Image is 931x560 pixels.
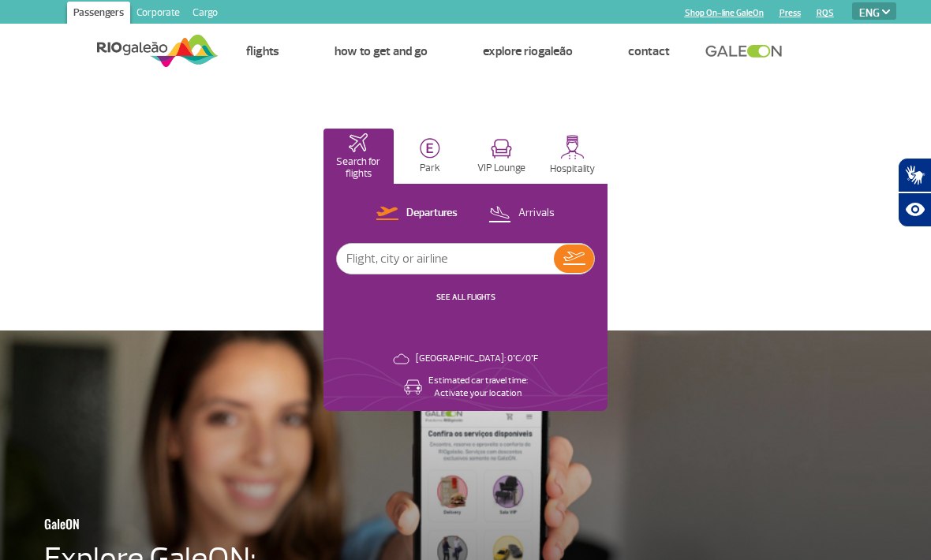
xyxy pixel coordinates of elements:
img: vipRoom.svg [491,139,512,159]
button: Search for flights [323,129,394,184]
a: Shop On-line GaleOn [685,8,764,18]
img: carParkingHome.svg [420,138,440,159]
p: Departures [406,206,458,221]
p: Park [420,162,440,174]
a: How to get and go [335,43,428,59]
a: RQS [817,8,834,18]
a: SEE ALL FLIGHTS [436,292,495,302]
a: Press [780,8,801,18]
p: Search for flights [331,156,386,180]
img: airplaneHomeActive.svg [349,133,368,152]
button: Departures [372,203,462,224]
a: Cargo [186,2,224,27]
input: Flight, city or airline [337,244,554,274]
button: Abrir tradutor de língua de sinais. [898,158,931,192]
a: Flights [246,43,279,59]
p: Arrivals [518,206,555,221]
img: hospitality.svg [560,135,585,159]
div: Plugin de acessibilidade da Hand Talk. [898,158,931,227]
p: Estimated car travel time: Activate your location [428,375,528,400]
a: Explore RIOgaleão [483,43,573,59]
button: VIP Lounge [466,129,537,184]
button: Arrivals [484,203,559,224]
p: Hospitality [550,163,595,175]
button: Park [395,129,466,184]
a: Contact [628,43,670,59]
p: [GEOGRAPHIC_DATA]: 0°C/0°F [416,353,538,365]
p: VIP Lounge [477,162,525,174]
button: Hospitality [538,129,608,184]
h3: GaleON [44,507,308,540]
button: SEE ALL FLIGHTS [432,291,500,304]
a: Corporate [130,2,186,27]
a: Passengers [67,2,130,27]
button: Abrir recursos assistivos. [898,192,931,227]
